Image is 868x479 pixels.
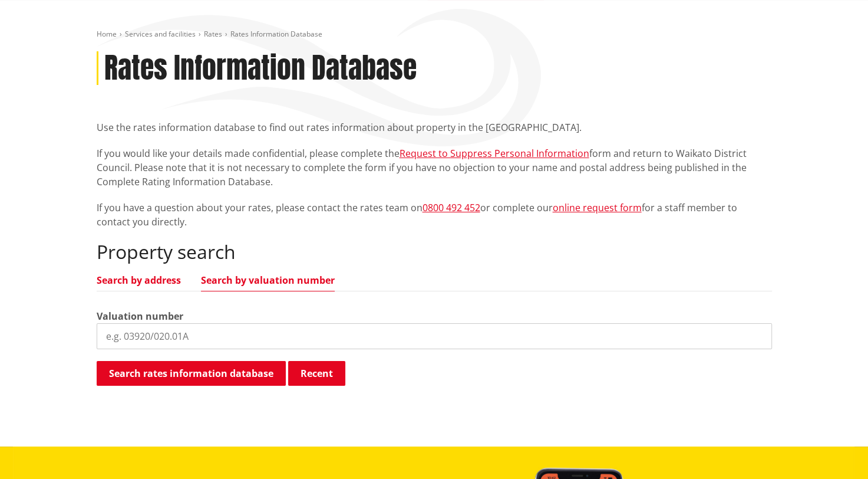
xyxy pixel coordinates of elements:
p: If you would like your details made confidential, please complete the form and return to Waikato ... [97,146,772,189]
h1: Rates Information Database [104,51,417,86]
nav: breadcrumb [97,29,772,40]
p: If you have a question about your rates, please contact the rates team on or complete our for a s... [97,201,772,229]
label: Valuation number [97,309,183,323]
a: Request to Suppress Personal Information [400,147,589,160]
input: e.g. 03920/020.01A [97,323,772,349]
button: Recent [288,361,345,386]
a: Services and facilities [125,29,196,39]
span: Rates Information Database [230,29,322,39]
a: Home [97,29,117,39]
a: Rates [204,29,222,39]
a: Search by address [97,275,181,285]
h2: Property search [97,241,772,263]
a: 0800 492 452 [423,201,480,214]
a: Search by valuation number [201,275,335,285]
a: online request form [553,201,642,214]
iframe: Messenger Launcher [814,429,856,472]
button: Search rates information database [97,361,286,386]
p: Use the rates information database to find out rates information about property in the [GEOGRAPHI... [97,120,772,134]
